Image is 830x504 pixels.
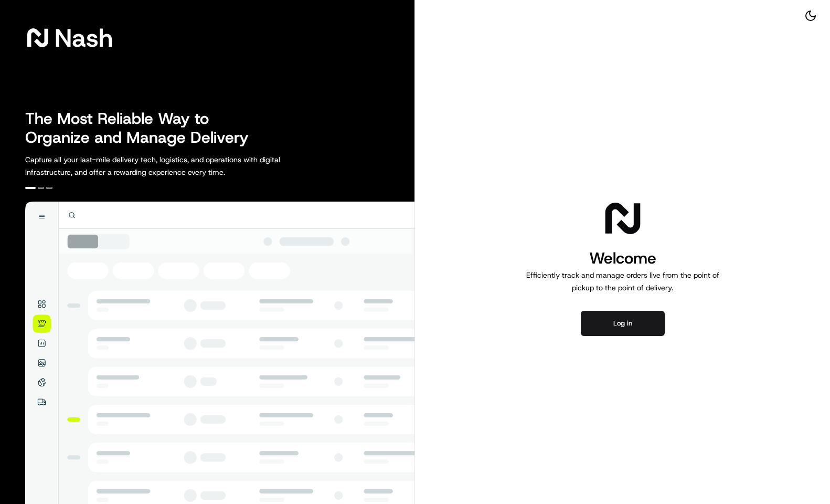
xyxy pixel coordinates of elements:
h1: Welcome [522,248,723,269]
button: Log in [581,311,665,336]
p: Efficiently track and manage orders live from the point of pickup to the point of delivery. [522,269,723,294]
h2: The Most Reliable Way to Organize and Manage Delivery [25,109,260,147]
p: Capture all your last-mile delivery tech, logistics, and operations with digital infrastructure, ... [25,153,327,178]
span: Nash [55,27,113,48]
